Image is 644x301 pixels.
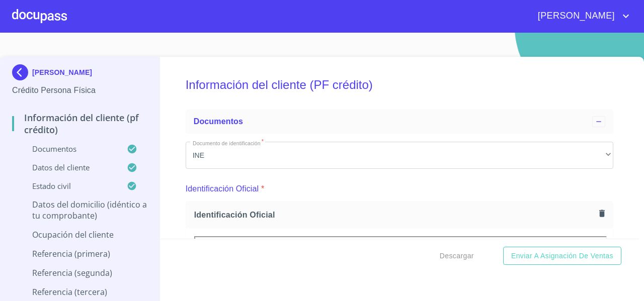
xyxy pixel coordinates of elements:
span: [PERSON_NAME] [530,8,620,24]
span: Descargar [440,250,474,262]
button: Enviar a Asignación de Ventas [503,247,621,265]
button: account of current user [530,8,632,24]
div: Documentos [186,110,613,134]
p: Información del cliente (PF crédito) [12,112,147,136]
p: Datos del cliente [12,162,127,172]
p: Referencia (primera) [12,248,147,259]
span: Documentos [194,117,243,126]
div: INE [186,142,613,169]
p: Ocupación del Cliente [12,229,147,240]
span: Enviar a Asignación de Ventas [511,250,613,262]
p: Estado Civil [12,181,127,191]
p: Identificación Oficial [186,183,259,195]
p: [PERSON_NAME] [32,68,92,76]
div: [PERSON_NAME] [12,64,147,84]
img: Docupass spot blue [12,64,32,80]
p: Crédito Persona Física [12,84,147,96]
button: Descargar [436,247,478,265]
h5: Información del cliente (PF crédito) [186,64,613,106]
span: Identificación Oficial [194,210,595,220]
p: Referencia (segunda) [12,267,147,278]
p: Referencia (tercera) [12,286,147,297]
p: Documentos [12,144,127,154]
p: Datos del domicilio (idéntico a tu comprobante) [12,199,147,221]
